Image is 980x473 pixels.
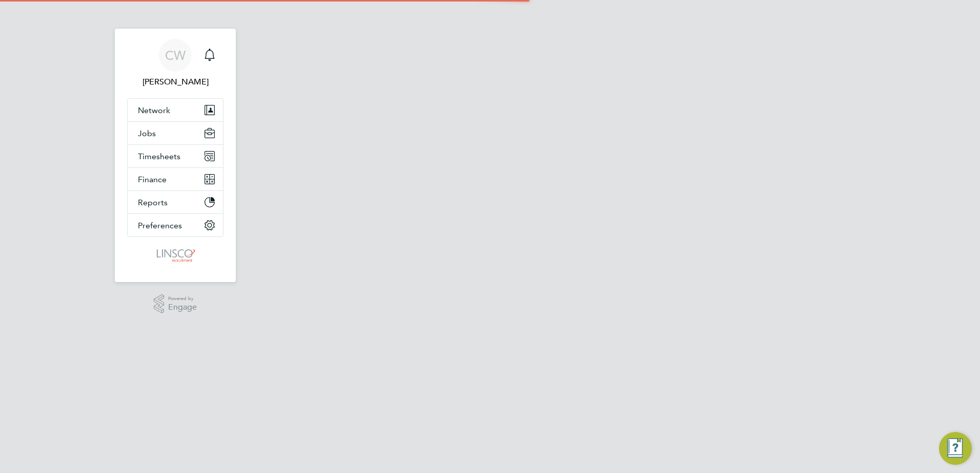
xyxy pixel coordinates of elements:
[138,152,180,161] span: Timesheets
[128,168,223,190] button: Finance
[128,99,223,121] button: Network
[154,247,196,264] img: linsco-logo-retina.png
[165,49,186,62] span: CW
[138,221,182,230] span: Preferences
[154,294,197,314] a: Powered byEngage
[168,303,197,312] span: Engage
[127,247,223,264] a: Go to home page
[138,198,168,207] span: Reports
[138,128,156,138] span: Jobs
[115,29,236,282] nav: Main navigation
[138,105,170,115] span: Network
[138,175,167,184] span: Finance
[128,191,223,213] button: Reports
[128,145,223,167] button: Timesheets
[128,122,223,144] button: Jobs
[939,432,972,465] button: Engage Resource Center
[168,294,197,303] span: Powered by
[128,214,223,236] button: Preferences
[127,39,223,88] a: CW[PERSON_NAME]
[127,76,223,88] span: Chloe Whittall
